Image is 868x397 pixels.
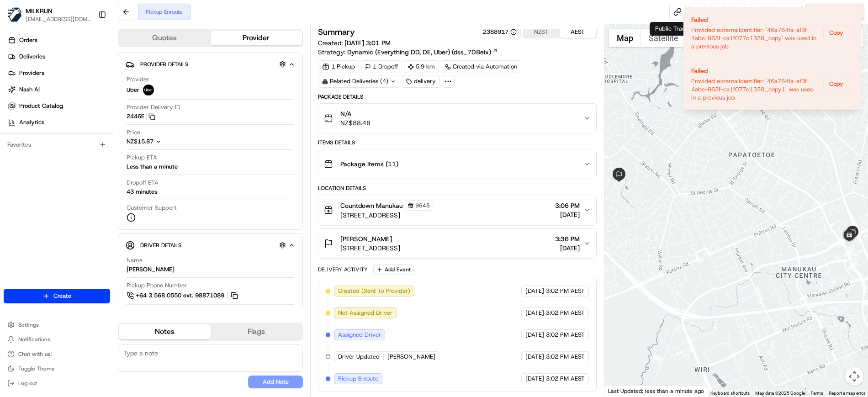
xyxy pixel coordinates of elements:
div: 1 [847,259,857,270]
span: Provider [127,75,149,84]
span: Product Catalog [19,102,63,110]
a: Created via Automation [441,60,521,73]
img: MILKRUN [7,7,22,22]
div: delivery [402,75,440,88]
span: Created: [318,38,391,48]
span: [DATE] [525,287,544,295]
span: 3:02 PM AEST [546,375,585,383]
span: Settings [18,321,39,328]
span: [STREET_ADDRESS] [340,211,433,220]
div: Public Tracking [650,22,702,36]
span: Pickup ETA [127,154,157,162]
button: Copy [823,77,849,91]
button: 2388917 [483,28,517,36]
div: Strategy: [318,48,498,57]
button: Notes [119,324,211,339]
span: Price [127,128,140,137]
button: MILKRUN [26,6,53,16]
button: [EMAIL_ADDRESS][DOMAIN_NAME] [26,16,91,23]
h3: Summary [318,28,355,36]
button: NZST [523,26,560,38]
span: Dropoff ETA [127,179,159,187]
span: [DATE] [525,375,544,383]
a: Providers [4,66,114,80]
div: Failed [691,15,820,24]
span: Assigned Driver [338,331,381,339]
span: Customer Support [127,204,177,212]
button: [PERSON_NAME][STREET_ADDRESS]3:36 PM[DATE] [318,229,596,258]
span: [DATE] [525,353,544,361]
span: [DATE] [555,210,580,219]
button: N/ANZ$88.48 [318,104,596,133]
div: Provided externalIdentifier: '46a764fa-af3f-4abc-963f-ca1f077d1339_copy1' was used in a previous job [691,77,820,102]
button: 2446E [127,112,155,121]
div: Favorites [4,138,110,152]
button: Driver Details [126,238,295,253]
div: Package Details [318,93,597,101]
span: Log out [18,380,37,387]
a: Dynamic (Everything DD, DE, Uber) (dss_7D8eix) [347,48,498,57]
span: Providers [19,69,44,77]
span: 3:02 PM AEST [546,353,585,361]
span: [DATE] [555,243,580,253]
div: Delivery Activity [318,266,368,273]
button: Show satellite imagery [641,29,686,47]
span: Provider Delivery ID [127,103,180,111]
span: Package Items ( 11 ) [340,159,398,169]
a: +64 3 568 0550 ext. 98871089 [127,291,239,301]
span: [DATE] [525,309,544,317]
div: Provided externalIdentifier: '46a764fa-af3f-4abc-963f-ca1f077d1339_copy' was used in a previous job [691,26,820,51]
div: Failed [691,66,820,75]
span: Deliveries [19,53,45,61]
a: Nash AI [4,82,114,97]
span: Chat with us! [18,350,52,358]
img: uber-new-logo.jpeg [143,85,154,95]
span: Name [127,256,143,265]
div: 1 Dropoff [361,60,402,73]
span: [STREET_ADDRESS] [340,243,400,253]
button: Show street map [609,29,641,47]
span: Driver Updated [338,353,380,361]
button: Quotes [119,31,211,45]
span: Driver Details [140,242,181,249]
span: Created (Sent To Provider) [338,287,410,295]
span: [DATE] [525,331,544,339]
div: 5.9 km [404,60,439,73]
span: 3:06 PM [555,201,580,210]
span: N/A [340,109,370,118]
img: Google [607,385,637,397]
span: Uber [127,86,139,94]
span: 3:02 PM AEST [546,331,585,339]
button: Keyboard shortcuts [710,390,750,397]
span: Not Assigned Driver [338,309,392,317]
button: Provider [211,31,302,45]
span: Countdown Manukau [340,201,403,210]
div: Location Details [318,185,597,192]
span: Nash AI [19,85,40,94]
button: NZ$15.87 [127,138,207,146]
button: Log out [4,377,110,390]
span: 3:02 PM AEST [546,287,585,295]
button: Toggle Theme [4,362,110,375]
span: Map data ©2025 Google [755,391,805,396]
a: Analytics [4,115,114,130]
span: 3:36 PM [555,234,580,243]
span: Provider Details [140,61,188,68]
span: Pickup Phone Number [127,281,187,290]
span: +64 3 568 0550 ext. 98871089 [136,291,224,300]
span: Orders [19,36,37,44]
div: Items Details [318,139,597,146]
span: [DATE] 3:01 PM [344,39,391,47]
a: Terms (opens in new tab) [810,391,823,396]
button: AEST [560,26,596,38]
span: Notifications [18,336,50,343]
div: 1 Pickup [318,60,359,73]
button: Countdown Manukau9545[STREET_ADDRESS]3:06 PM[DATE] [318,195,596,225]
div: Related Deliveries (4) [318,75,400,88]
button: Notifications [4,333,110,346]
div: 2 [843,247,853,257]
span: NZ$15.87 [127,138,153,145]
